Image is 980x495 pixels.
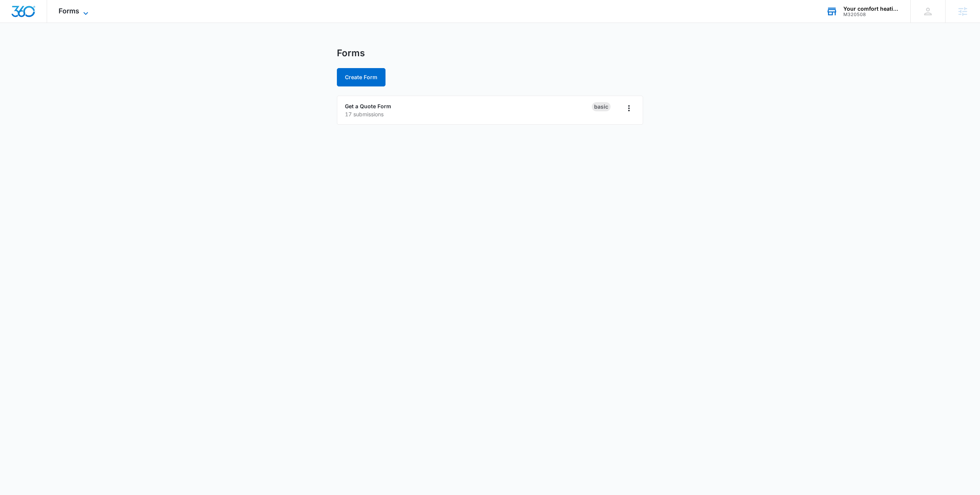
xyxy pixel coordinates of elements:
[592,102,611,111] div: Basic
[337,68,385,86] button: Create Form
[843,6,899,12] div: account name
[843,12,899,17] div: account id
[59,7,79,15] span: Forms
[337,47,365,59] h1: Forms
[345,110,592,118] p: 17 submissions
[623,102,635,114] button: Overflow Menu
[345,103,391,109] a: Get a Quote Form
